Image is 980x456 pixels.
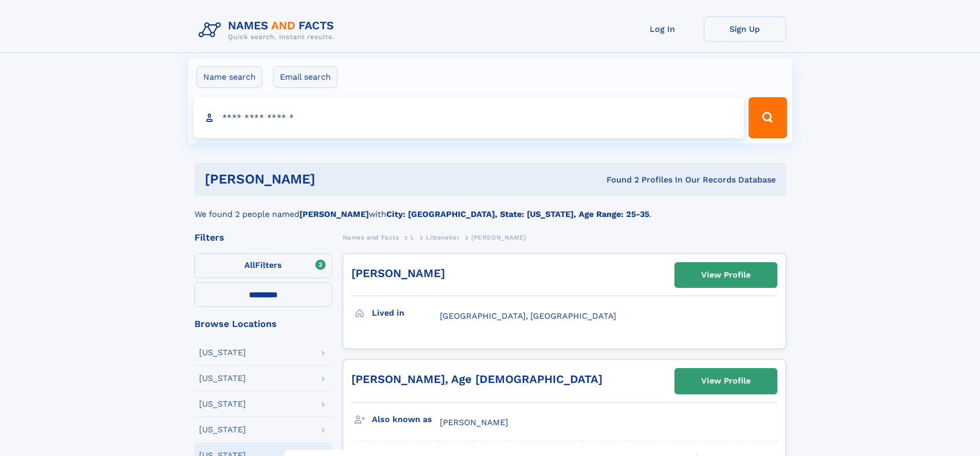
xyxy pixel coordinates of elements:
label: Filters [194,253,332,278]
div: Browse Locations [194,319,332,329]
button: Search Button [749,97,787,138]
span: Litteneker [426,234,459,241]
label: Name search [197,66,262,88]
input: search input [193,97,744,138]
a: Names and Facts [343,231,399,244]
label: Email search [273,66,337,88]
div: Found 2 Profiles In Our Records Database [461,174,776,186]
a: [PERSON_NAME], Age [DEMOGRAPHIC_DATA] [351,373,602,386]
a: Litteneker [426,231,459,244]
a: [PERSON_NAME] [351,267,445,280]
img: Logo Names and Facts [194,16,343,44]
span: [PERSON_NAME] [471,234,526,241]
span: L [411,234,415,241]
span: [PERSON_NAME] [440,417,508,427]
div: View Profile [701,263,751,287]
div: [US_STATE] [199,374,246,382]
h1: [PERSON_NAME] [205,173,461,186]
a: View Profile [675,263,777,287]
b: City: [GEOGRAPHIC_DATA], State: [US_STATE], Age Range: 25-35 [386,209,649,219]
div: [US_STATE] [199,426,246,434]
b: [PERSON_NAME] [299,209,369,219]
h3: Lived in [372,304,440,322]
div: [US_STATE] [199,400,246,408]
a: L [411,231,415,244]
a: View Profile [675,369,777,393]
span: [GEOGRAPHIC_DATA], [GEOGRAPHIC_DATA] [440,311,616,321]
div: We found 2 people named with . [194,196,786,221]
div: View Profile [701,369,751,393]
div: [US_STATE] [199,349,246,357]
a: Log In [621,16,704,42]
span: All [244,260,255,270]
div: Filters [194,233,332,242]
a: Sign Up [704,16,786,42]
h3: Also known as [372,411,440,428]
